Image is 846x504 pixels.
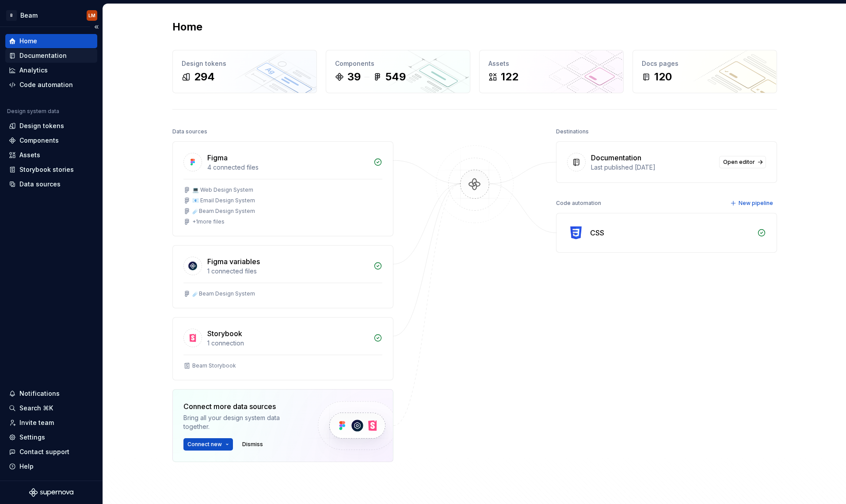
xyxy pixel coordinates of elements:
button: BBeamLM [2,6,101,25]
div: Storybook [207,328,242,339]
div: Code automation [556,197,601,209]
div: Destinations [556,125,589,138]
div: 549 [385,70,406,84]
a: Analytics [5,63,97,77]
div: Figma [207,152,228,163]
button: Connect new [183,438,233,451]
button: Contact support [5,445,97,459]
a: Open editor [719,156,766,168]
a: Components39549 [326,50,470,93]
div: 39 [347,70,361,84]
div: Documentation [19,51,67,60]
svg: Supernova Logo [29,488,73,497]
div: Last published [DATE] [591,163,714,172]
button: Notifications [5,387,97,401]
div: Bring all your design system data together. [183,413,303,431]
div: Settings [19,433,45,442]
div: Search ⌘K [19,404,53,413]
div: Design system data [7,108,59,115]
div: Invite team [19,418,54,427]
span: Open editor [723,159,755,166]
div: 💻 Web Design System [192,186,253,193]
div: Beam Storybook [192,362,236,369]
div: Design tokens [182,59,308,68]
button: Collapse sidebar [90,21,103,33]
div: Connect more data sources [183,401,303,412]
div: Beam [20,11,38,20]
button: New pipeline [728,197,777,209]
div: Data sources [19,180,61,189]
a: Design tokens [5,119,97,133]
span: Connect new [187,441,222,448]
a: Docs pages120 [633,50,777,93]
a: Storybook1 connectionBeam Storybook [172,317,393,380]
div: Storybook stories [19,165,74,174]
div: LM [88,12,95,19]
div: Help [19,462,34,471]
a: Figma variables1 connected files☄️Beam Design System [172,245,393,308]
a: Storybook stories [5,163,97,177]
div: + 1 more files [192,218,225,225]
a: Settings [5,430,97,444]
h2: Home [172,20,202,34]
div: Design tokens [19,121,64,130]
button: Search ⌘K [5,401,97,415]
div: Components [335,59,461,68]
div: Components [19,136,59,145]
div: Figma variables [207,256,260,267]
a: Home [5,34,97,48]
div: Analytics [19,66,48,75]
div: B [6,10,17,21]
a: Assets [5,148,97,162]
div: Docs pages [642,59,768,68]
a: Assets122 [479,50,624,93]
div: 1 connected files [207,267,368,276]
div: Home [19,37,37,45]
span: Dismiss [242,441,263,448]
div: ☄️Beam Design System [192,290,255,297]
div: Contact support [19,447,69,456]
a: Components [5,133,97,148]
a: Code automation [5,78,97,92]
div: Assets [19,151,40,159]
div: 120 [654,70,672,84]
div: CSS [590,227,604,238]
div: 4 connected files [207,163,368,172]
button: Help [5,459,97,474]
button: Dismiss [238,438,267,451]
a: Design tokens294 [172,50,317,93]
div: Assets [488,59,614,68]
div: 122 [501,70,518,84]
div: Data sources [172,125,207,138]
div: Code automation [19,80,73,89]
div: 📧 Email Design System [192,197,255,204]
div: 1 connection [207,339,368,348]
a: Figma4 connected files💻 Web Design System📧 Email Design System☄️Beam Design System+1more files [172,141,393,236]
div: Notifications [19,389,60,398]
div: 294 [194,70,215,84]
a: Documentation [5,49,97,63]
a: Data sources [5,177,97,191]
a: Invite team [5,416,97,430]
div: ☄️Beam Design System [192,208,255,215]
div: Documentation [591,152,641,163]
span: New pipeline [739,200,773,207]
